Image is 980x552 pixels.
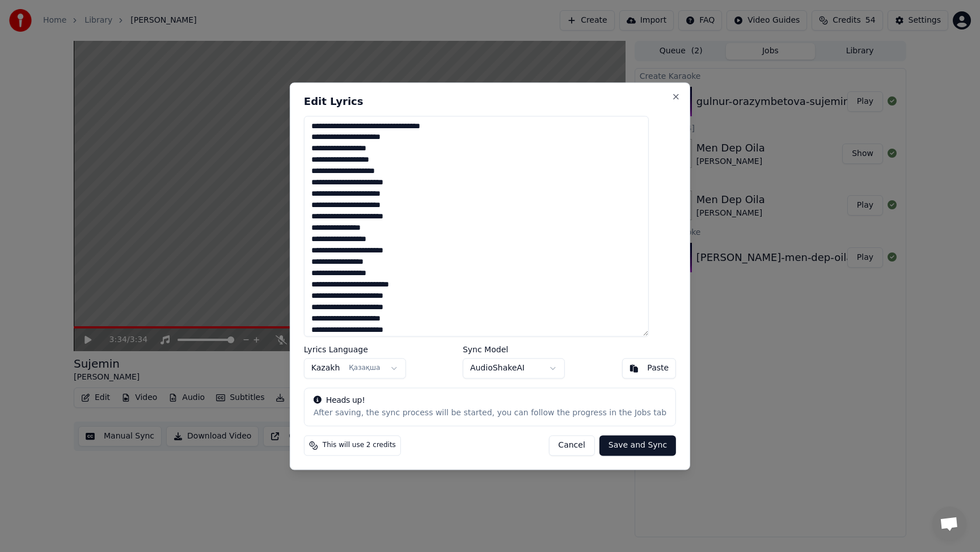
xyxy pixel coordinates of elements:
label: Lyrics Language [304,345,406,353]
div: Paste [647,363,669,374]
label: Sync Model [463,345,565,353]
div: After saving, the sync process will be started, you can follow the progress in the Jobs tab [314,407,666,419]
button: Paste [622,358,676,378]
button: Cancel [548,435,594,456]
button: Save and Sync [599,435,676,456]
h2: Edit Lyrics [304,96,676,107]
div: Heads up! [314,395,666,406]
span: This will use 2 credits [323,441,396,450]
